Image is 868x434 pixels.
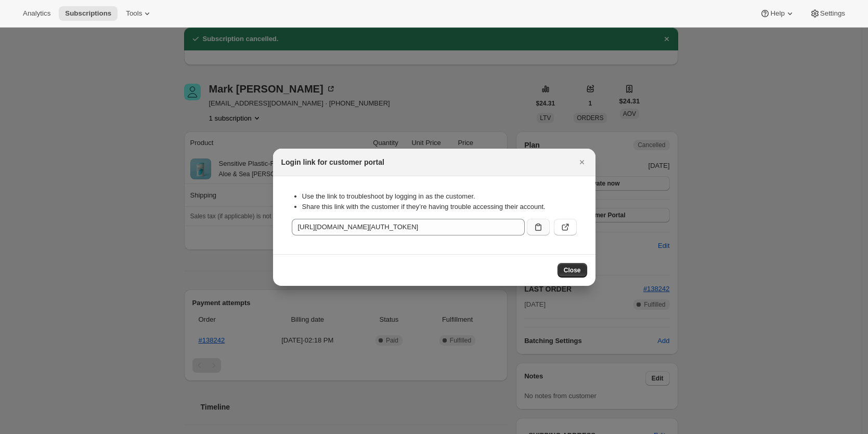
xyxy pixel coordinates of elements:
[59,6,118,21] button: Subscriptions
[17,6,57,21] button: Analytics
[120,6,159,21] button: Tools
[804,6,851,21] button: Settings
[302,191,577,202] li: Use the link to troubleshoot by logging in as the customer.
[23,9,50,18] span: Analytics
[126,9,142,18] span: Tools
[564,266,581,274] span: Close
[754,6,801,21] button: Help
[281,157,384,167] h2: Login link for customer portal
[65,9,111,18] span: Subscriptions
[302,202,577,212] li: Share this link with the customer if they’re having trouble accessing their account.
[558,263,587,278] button: Close
[820,9,845,18] span: Settings
[575,155,589,169] button: Close
[770,9,784,18] span: Help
